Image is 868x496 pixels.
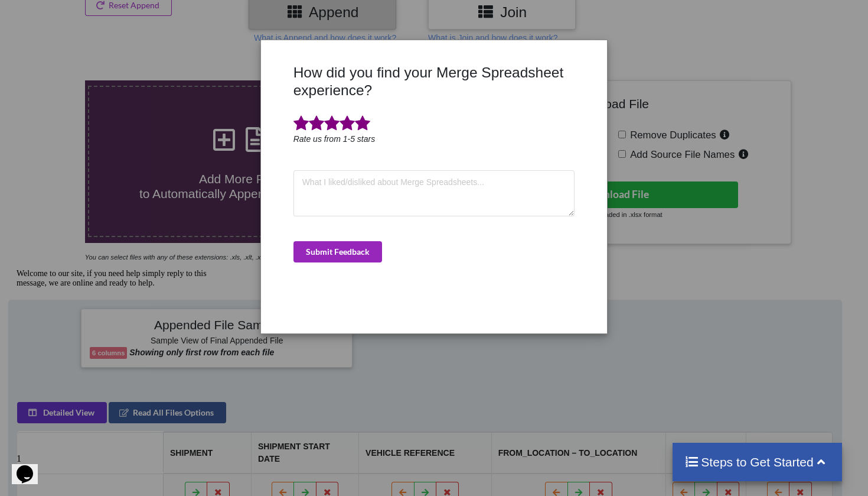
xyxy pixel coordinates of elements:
[5,5,195,23] span: Welcome to our site, if you need help simply reply to this message, we are online and ready to help.
[12,264,224,443] iframe: chat widget
[293,64,575,99] h3: How did you find your Merge Spreadsheet experience?
[684,455,830,469] h4: Steps to Get Started
[5,5,217,24] div: Welcome to our site, if you need help simply reply to this message, we are online and ready to help.
[293,134,376,144] i: Rate us from 1-5 stars
[293,241,382,262] button: Submit Feedback
[12,449,50,484] iframe: chat widget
